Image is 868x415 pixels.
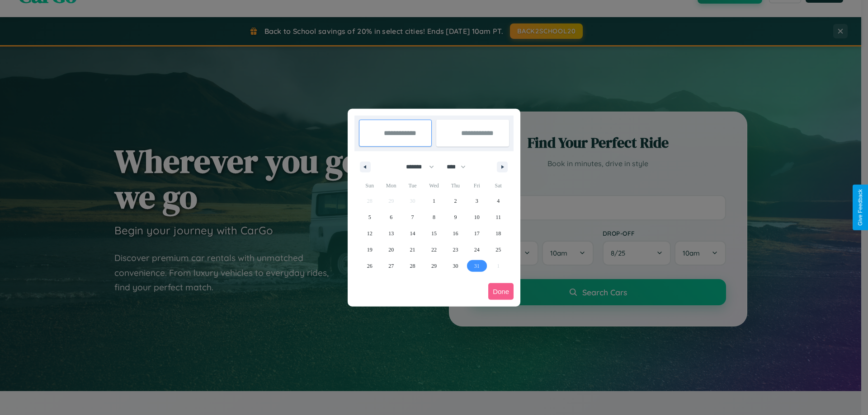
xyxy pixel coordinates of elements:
span: 25 [495,242,501,258]
span: 1 [433,193,435,209]
span: 14 [410,225,415,242]
span: 16 [453,225,458,242]
button: 22 [423,242,444,258]
button: 20 [380,242,401,258]
span: 31 [474,258,480,274]
button: 29 [423,258,444,274]
button: 31 [466,258,487,274]
span: 3 [476,193,478,209]
span: 29 [431,258,437,274]
span: 30 [453,258,458,274]
button: 21 [402,242,423,258]
button: 2 [445,193,466,209]
span: 6 [390,209,392,225]
button: 30 [445,258,466,274]
button: 25 [488,242,509,258]
span: 23 [453,242,458,258]
button: 23 [445,242,466,258]
span: Wed [423,178,444,193]
div: Give Feedback [857,189,863,226]
button: 1 [423,193,444,209]
span: 19 [367,242,373,258]
span: 21 [410,242,415,258]
button: 14 [402,225,423,242]
button: 16 [445,225,466,242]
span: 24 [474,242,480,258]
span: 18 [495,225,501,242]
span: Mon [380,178,401,193]
span: 13 [388,225,394,242]
span: 2 [454,193,457,209]
span: 20 [388,242,394,258]
button: 6 [380,209,401,225]
span: 22 [431,242,437,258]
span: 9 [454,209,457,225]
button: 28 [402,258,423,274]
button: 27 [380,258,401,274]
button: 19 [359,242,380,258]
button: 24 [466,242,487,258]
span: 7 [411,209,414,225]
span: Tue [402,178,423,193]
span: 28 [410,258,415,274]
button: Done [488,283,514,300]
span: Fri [466,178,487,193]
span: Thu [445,178,466,193]
button: 9 [445,209,466,225]
button: 12 [359,225,380,242]
span: 8 [433,209,435,225]
button: 17 [466,225,487,242]
button: 26 [359,258,380,274]
span: 27 [388,258,394,274]
span: 17 [474,225,480,242]
button: 4 [488,193,509,209]
span: Sun [359,178,380,193]
button: 15 [423,225,444,242]
button: 3 [466,193,487,209]
span: 15 [431,225,437,242]
button: 18 [488,225,509,242]
span: 12 [367,225,373,242]
span: 11 [495,209,501,225]
button: 8 [423,209,444,225]
span: 4 [497,193,500,209]
span: 26 [367,258,373,274]
button: 13 [380,225,401,242]
button: 7 [402,209,423,225]
span: 10 [474,209,480,225]
button: 5 [359,209,380,225]
button: 11 [488,209,509,225]
span: 5 [368,209,371,225]
button: 10 [466,209,487,225]
span: Sat [488,178,509,193]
